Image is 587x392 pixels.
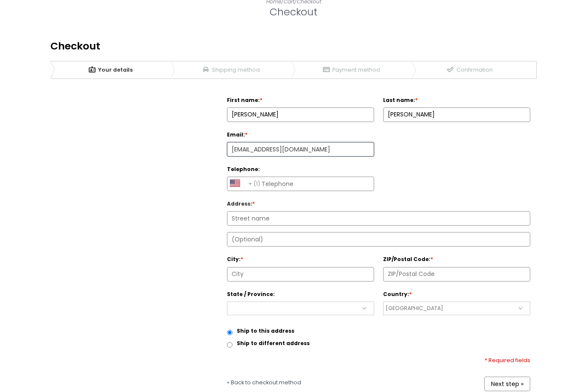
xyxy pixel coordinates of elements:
input: ZIP/Postal Code [384,267,530,281]
div: Checkout [50,40,537,52]
input: Email [227,142,374,156]
input: Street name [227,212,530,225]
span: 2 [202,61,210,78]
a: 3Payment method [291,61,412,78]
span: Address [227,200,250,207]
label: State / Province: [227,288,374,298]
a: 2Shipping method [171,61,291,78]
label: ZIP/Postal Code: [383,253,530,263]
label: Telephone: [227,163,374,173]
a: 1Your details [50,61,171,78]
div: * Required fields [227,357,530,364]
div: Breadcrumbs [50,61,537,79]
input: First name [227,108,374,122]
label: Country: [383,288,530,298]
input: Apartment, suite, etc. (optional) [227,232,530,246]
label: First name: [227,94,374,104]
label: Last name: [383,94,530,104]
input: Last name [384,108,530,122]
input: City [227,267,374,281]
a: 4Confirmation [412,61,528,78]
label: Ship to different address [237,340,310,353]
label: Email: [227,128,374,139]
span: 4 [447,61,454,78]
label: Ship to this address [237,328,294,340]
a: Next step » [484,377,530,391]
span: 3 [323,61,330,78]
label: City: [227,253,374,263]
label: : [227,197,530,208]
span: 1 [88,61,96,78]
a: « Back to checkout method [227,377,301,389]
input: Telephone [227,177,374,191]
